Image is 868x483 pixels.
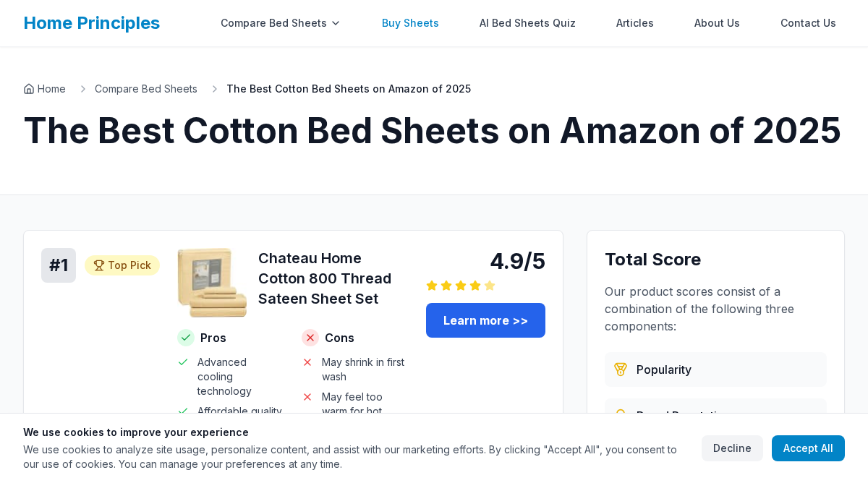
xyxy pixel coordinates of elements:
div: Evaluated from brand history, quality standards, and market presence [605,398,827,433]
div: 4.9/5 [426,248,545,274]
h4: Cons [302,329,409,346]
p: We use cookies to analyze site usage, personalize content, and assist with our marketing efforts.... [23,443,690,471]
span: Advanced cooling technology [197,355,284,398]
span: Top Pick [108,258,151,273]
span: May feel too warm for hot sleepers [322,390,409,433]
a: Contact Us [772,9,845,38]
div: Based on customer reviews, ratings, and sales data [605,352,827,387]
span: Brand Reputation [637,407,731,424]
a: AI Bed Sheets Quiz [471,9,584,38]
button: Decline [702,435,763,461]
span: Affordable quality option [197,404,284,433]
a: Home [23,82,66,96]
h3: Total Score [605,248,827,271]
a: Buy Sheets [373,9,448,38]
h3: Chateau Home Cotton 800 Thread Sateen Sheet Set [258,248,409,309]
a: About Us [686,9,749,38]
a: Home Principles [23,12,160,33]
h1: The Best Cotton Bed Sheets on Amazon of 2025 [23,114,845,148]
p: Our product scores consist of a combination of the following three components: [605,283,827,335]
a: Compare Bed Sheets [95,82,197,96]
button: Accept All [772,435,845,461]
h3: We use cookies to improve your experience [23,425,690,440]
img: Chateau Home Cotton 800 Thread Sateen Sheet Set - Cotton product image [177,248,247,317]
span: The Best Cotton Bed Sheets on Amazon of 2025 [226,82,471,96]
div: Compare Bed Sheets [212,9,350,38]
nav: Breadcrumb [23,82,845,96]
span: May shrink in first wash [322,355,409,384]
a: Articles [608,9,663,38]
a: Learn more >> [426,303,545,338]
div: # 1 [41,248,76,283]
h4: Pros [177,329,284,346]
span: Popularity [637,361,692,378]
